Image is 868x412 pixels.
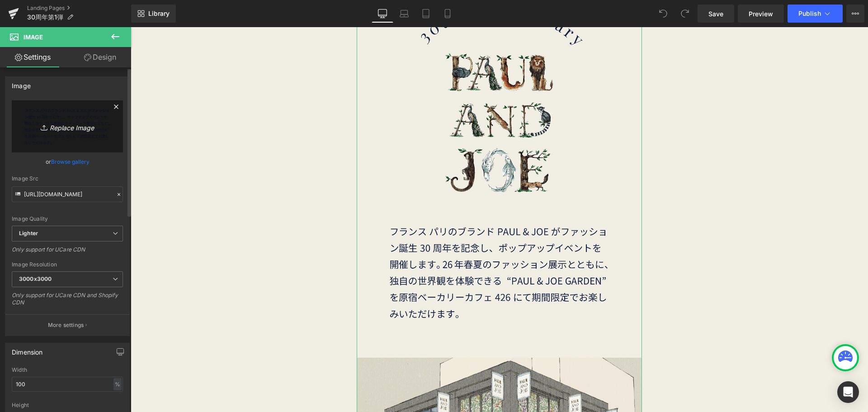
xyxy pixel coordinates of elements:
div: Image [12,77,31,90]
span: Save [708,9,723,19]
button: Redo [676,5,694,23]
div: Height [12,402,123,408]
a: Laptop [393,5,415,23]
a: New Library [131,5,176,23]
div: Image Quality [12,216,123,222]
a: Mobile [437,5,458,23]
a: Preview [738,5,784,23]
div: or [12,157,123,166]
div: Width [12,367,123,373]
a: Browse gallery [51,154,90,170]
b: 3000x3000 [19,275,52,282]
b: Lighter [19,230,38,237]
span: Image [24,33,43,41]
span: 30周年第1弾 [27,14,63,21]
div: Only support for UCare CDN and Shopify CDN [12,292,123,312]
a: Design [67,47,133,67]
div: Image Src [12,175,123,182]
div: % [113,378,122,390]
div: Image Resolution [12,261,123,268]
span: Publish [798,10,821,17]
a: Desktop [372,5,393,23]
i: Replace Image [31,121,104,132]
div: Dimension [12,343,43,356]
button: Undo [654,5,672,23]
a: Tablet [415,5,437,23]
div: Open Intercom Messenger [837,381,859,403]
a: Landing Pages [27,5,131,12]
input: Link [12,186,123,202]
div: Only support for UCare CDN [12,246,123,259]
input: auto [12,377,123,392]
button: More settings [5,314,129,336]
span: Preview [749,9,773,19]
span: Library [148,9,170,18]
p: More settings [48,321,84,329]
button: Publish [788,5,843,23]
button: More [846,5,864,23]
